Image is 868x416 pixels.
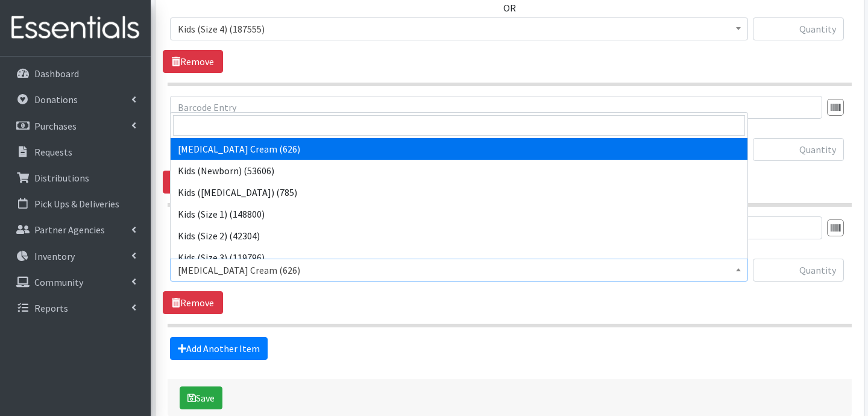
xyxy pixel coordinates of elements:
[34,198,119,210] p: Pick Ups & Deliveries
[5,270,146,294] a: Community
[178,262,740,279] span: Diaper Rash Cream (626)
[34,276,83,288] p: Community
[34,302,68,314] p: Reports
[34,172,89,184] p: Distributions
[34,250,75,262] p: Inventory
[34,120,77,132] p: Purchases
[171,247,747,268] li: Kids (Size 3) (119796)
[163,291,223,314] a: Remove
[34,146,72,158] p: Requests
[5,140,146,164] a: Requests
[180,386,222,409] button: Save
[171,160,747,181] li: Kids (Newborn) (53606)
[753,259,844,282] input: Quantity
[5,244,146,268] a: Inventory
[171,203,747,225] li: Kids (Size 1) (148800)
[5,114,146,138] a: Purchases
[5,87,146,112] a: Donations
[5,218,146,242] a: Partner Agencies
[171,225,747,247] li: Kids (Size 2) (42304)
[5,61,146,86] a: Dashboard
[170,337,268,360] a: Add Another Item
[5,166,146,190] a: Distributions
[171,181,747,203] li: Kids ([MEDICAL_DATA]) (785)
[170,96,822,119] input: Barcode Entry
[34,68,79,80] p: Dashboard
[34,93,78,106] p: Donations
[5,296,146,320] a: Reports
[503,1,516,15] label: OR
[5,8,146,48] img: HumanEssentials
[171,138,747,160] li: [MEDICAL_DATA] Cream (626)
[34,224,105,236] p: Partner Agencies
[753,17,844,40] input: Quantity
[170,17,748,40] span: Kids (Size 4) (187555)
[163,50,223,73] a: Remove
[170,259,748,282] span: Diaper Rash Cream (626)
[178,20,740,37] span: Kids (Size 4) (187555)
[163,171,223,194] a: Remove
[753,138,844,161] input: Quantity
[5,192,146,216] a: Pick Ups & Deliveries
